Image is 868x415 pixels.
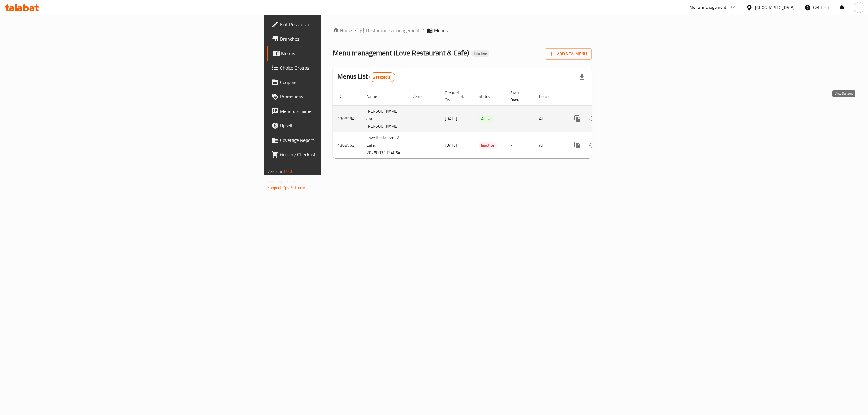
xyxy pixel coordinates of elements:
button: Change Status [585,111,599,126]
span: Get support on: [267,178,295,186]
div: Inactive [479,142,497,149]
span: Start Date [510,89,527,104]
div: Menu-management [690,4,727,11]
div: Inactive [471,50,489,57]
span: Vendor [412,93,433,100]
a: Coverage Report [267,133,409,147]
span: [DATE] [445,141,457,149]
h2: Menus List [338,72,395,82]
button: Add New Menu [545,48,592,60]
span: Version: [267,167,282,175]
span: ID [338,93,349,100]
a: Grocery Checklist [267,147,409,162]
span: l [858,4,859,11]
span: 1.0.0 [283,167,292,175]
li: / [422,27,424,34]
span: Inactive [471,51,489,56]
th: Actions [565,87,633,106]
span: Edit Restaurant [280,21,404,28]
span: Menus [281,50,404,57]
span: Created On [445,89,467,104]
span: Upsell [280,122,404,129]
button: Change Status [585,138,599,152]
div: [GEOGRAPHIC_DATA] [755,4,795,11]
span: Coverage Report [280,136,404,144]
td: All [534,105,565,132]
span: Locale [539,93,558,100]
td: All [534,132,565,158]
td: - [505,132,534,158]
span: Menus [434,27,448,34]
a: Menus [267,46,409,61]
span: [DATE] [445,115,457,123]
button: more [570,111,585,126]
div: Total records count [369,72,395,82]
span: Coupons [280,79,404,86]
a: Branches [267,32,409,46]
span: Grocery Checklist [280,151,404,158]
span: Branches [280,35,404,42]
a: Edit Restaurant [267,17,409,32]
span: Status [479,93,498,100]
a: Promotions [267,89,409,104]
span: Menu disclaimer [280,108,404,115]
button: more [570,138,585,152]
span: Choice Groups [280,64,404,71]
span: Inactive [479,142,497,149]
span: Add New Menu [550,50,587,58]
a: Menu disclaimer [267,104,409,118]
a: Upsell [267,118,409,133]
span: Promotions [280,93,404,100]
table: enhanced table [333,87,633,159]
span: 2 record(s) [370,74,395,80]
span: Active [479,115,494,122]
a: Support.OpsPlatform [267,184,306,192]
div: Export file [575,70,589,84]
nav: breadcrumb [333,27,592,34]
a: Coupons [267,75,409,89]
span: Name [366,93,385,100]
td: - [505,105,534,132]
a: Choice Groups [267,61,409,75]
